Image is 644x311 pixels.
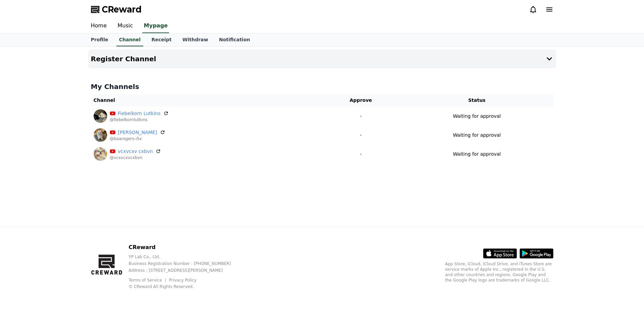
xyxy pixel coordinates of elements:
th: Approve [321,94,401,107]
p: Waiting for approval [453,151,501,158]
p: @baarogers-i5x [110,136,165,141]
h4: My Channels [91,82,553,91]
p: Waiting for approval [453,113,501,120]
a: Fiebelkorn Lutkins [118,110,161,117]
a: Terms of Service [128,278,167,283]
img: vcxvcxv cxbvn [94,147,107,161]
p: © CReward All Rights Reserved. [128,284,242,289]
p: Waiting for approval [453,132,501,139]
a: Profile [86,34,114,46]
a: Withdraw [177,34,213,46]
p: YP Lab Co., Ltd. [128,254,242,260]
p: - [324,113,398,120]
p: @vcxvcxvcxbvn [110,155,161,160]
span: CReward [102,4,142,15]
a: CReward [91,4,142,15]
a: Notification [214,34,256,46]
a: Home [86,19,112,33]
a: Music [112,19,139,33]
p: Business Registration Number : [PHONE_NUMBER] [128,261,242,266]
h4: Register Channel [91,55,156,63]
p: App Store, iCloud, iCloud Drive, and iTunes Store are service marks of Apple Inc., registered in ... [445,261,553,283]
a: Receipt [146,34,177,46]
a: Privacy Policy [169,278,197,283]
p: CReward [128,243,242,251]
p: - [324,151,398,158]
a: Mypage [142,19,169,33]
p: Address : [STREET_ADDRESS][PERSON_NAME] [128,268,242,273]
button: Register Channel [88,49,556,68]
img: Fiebelkorn Lutkins [94,109,107,123]
th: Channel [91,94,321,107]
a: Channel [116,34,143,46]
p: @fiebelkornlutkins [110,117,169,123]
p: - [324,132,398,139]
a: [PERSON_NAME] [118,129,157,136]
img: Baa Rogers [94,128,107,142]
th: Status [401,94,553,107]
a: vcxvcxv cxbvn [118,148,153,155]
